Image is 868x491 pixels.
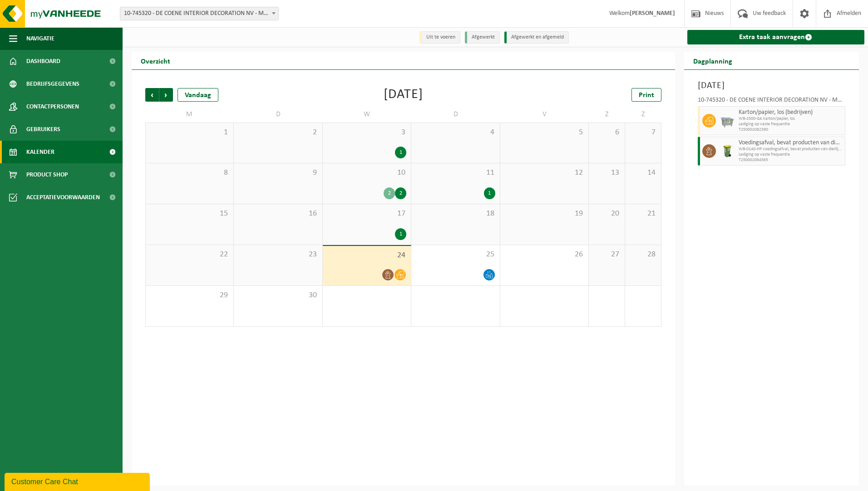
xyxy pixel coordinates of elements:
[238,209,317,219] span: 16
[323,106,411,123] td: W
[178,88,218,102] div: Vandaag
[395,187,406,199] div: 2
[593,209,620,219] span: 20
[26,186,100,209] span: Acceptatievoorwaarden
[630,250,656,260] span: 28
[504,31,569,44] li: Afgewerkt en afgemeld
[384,187,395,199] div: 2
[698,97,846,106] div: 10-745320 - DE COENE INTERIOR DECORATION NV - MARKE
[500,106,589,123] td: V
[327,250,406,260] span: 24
[145,88,159,102] span: Vorige
[720,144,734,158] img: WB-0140-HPE-GN-50
[593,250,620,260] span: 27
[238,250,317,260] span: 23
[484,187,495,199] div: 1
[416,128,495,137] span: 4
[739,109,843,116] span: Karton/papier, los (bedrijven)
[739,157,843,163] span: T250002064565
[625,106,661,123] td: Z
[395,147,406,158] div: 1
[416,250,495,260] span: 25
[505,250,584,260] span: 26
[238,128,317,137] span: 2
[505,128,584,137] span: 5
[238,168,317,178] span: 9
[26,163,68,186] span: Product Shop
[687,30,865,44] a: Extra taak aanvragen
[630,10,675,17] strong: [PERSON_NAME]
[234,106,322,123] td: D
[589,106,625,123] td: Z
[238,290,317,300] span: 30
[630,128,656,137] span: 7
[630,168,656,178] span: 14
[26,118,60,141] span: Gebruikers
[159,88,173,102] span: Volgende
[639,92,654,99] span: Print
[411,106,500,123] td: D
[327,209,406,219] span: 17
[593,128,620,137] span: 6
[593,168,620,178] span: 13
[505,209,584,219] span: 19
[720,114,734,128] img: WB-2500-GAL-GY-01
[630,209,656,219] span: 21
[26,27,54,50] span: Navigatie
[327,168,406,178] span: 10
[739,139,843,147] span: Voedingsafval, bevat producten van dierlijke oorsprong, onverpakt, categorie 3
[5,471,152,491] iframe: chat widget
[132,52,179,69] h2: Overzicht
[395,228,406,240] div: 1
[419,31,460,44] li: Uit te voeren
[505,168,584,178] span: 12
[145,106,234,123] td: M
[150,209,229,219] span: 15
[120,7,279,20] span: 10-745320 - DE COENE INTERIOR DECORATION NV - MARKE
[120,7,278,20] span: 10-745320 - DE COENE INTERIOR DECORATION NV - MARKE
[26,141,54,163] span: Kalender
[631,88,661,102] a: Print
[739,152,843,157] span: Lediging op vaste frequentie
[150,250,229,260] span: 22
[150,168,229,178] span: 8
[416,209,495,219] span: 18
[26,95,79,118] span: Contactpersonen
[150,128,229,137] span: 1
[739,127,843,133] span: T250002082390
[26,50,60,73] span: Dashboard
[684,52,741,69] h2: Dagplanning
[465,31,500,44] li: Afgewerkt
[739,147,843,152] span: WB-0140-HP voedingsafval, bevat producten van dierlijke oors
[26,73,79,95] span: Bedrijfsgegevens
[327,128,406,137] span: 3
[739,122,843,127] span: Lediging op vaste frequentie
[698,79,846,93] h3: [DATE]
[384,88,423,102] div: [DATE]
[150,290,229,300] span: 29
[416,168,495,178] span: 11
[739,116,843,122] span: WB-2500-GA karton/papier, los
